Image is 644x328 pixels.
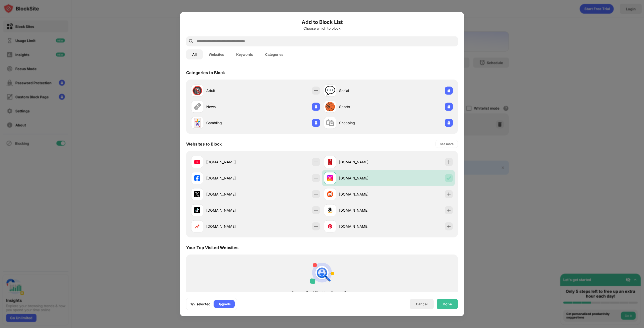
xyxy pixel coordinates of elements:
[194,175,200,181] img: favicons
[206,224,256,229] div: [DOMAIN_NAME]
[190,301,211,306] div: 1/2 selected
[339,175,388,181] div: [DOMAIN_NAME]
[186,70,225,75] div: Categories to Block
[206,175,256,181] div: [DOMAIN_NAME]
[218,301,231,306] div: Upgrade
[259,49,289,59] button: Categories
[192,85,203,96] div: 🔞
[339,224,388,229] div: [DOMAIN_NAME]
[339,159,388,165] div: [DOMAIN_NAME]
[325,102,335,112] div: 🏀
[195,291,449,295] div: Personalized Blocking Suggestions
[339,88,388,93] div: Social
[327,207,333,213] img: favicons
[206,104,256,109] div: News
[327,223,333,229] img: favicons
[194,223,200,229] img: favicons
[325,85,335,96] div: 💬
[194,207,200,213] img: favicons
[206,88,256,93] div: Adult
[206,208,256,213] div: [DOMAIN_NAME]
[339,120,388,125] div: Shopping
[188,38,194,44] img: search.svg
[327,191,333,197] img: favicons
[339,192,388,197] div: [DOMAIN_NAME]
[194,159,200,165] img: favicons
[186,26,458,30] div: Choose which to block
[194,191,200,197] img: favicons
[327,159,333,165] img: favicons
[310,260,334,285] img: personal-suggestions.svg
[206,159,256,165] div: [DOMAIN_NAME]
[416,302,428,306] div: Cancel
[186,49,203,59] button: All
[192,118,203,128] div: 🃏
[193,102,202,112] div: 🗞
[206,192,256,197] div: [DOMAIN_NAME]
[186,18,458,26] h6: Add to Block List
[326,118,334,128] div: 🛍
[339,208,388,213] div: [DOMAIN_NAME]
[186,245,238,250] div: Your Top Visited Websites
[203,49,230,59] button: Websites
[440,141,454,146] div: See more
[339,104,388,109] div: Sports
[206,120,256,125] div: Gambling
[230,49,259,59] button: Keywords
[443,302,452,306] div: Done
[186,141,222,146] div: Websites to Block
[327,175,333,181] img: favicons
